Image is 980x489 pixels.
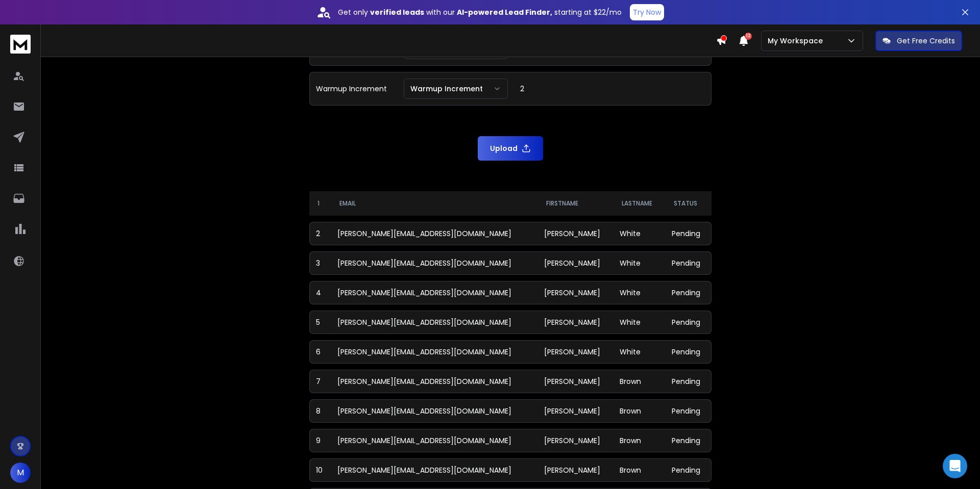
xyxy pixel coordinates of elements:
[538,340,614,364] td: [PERSON_NAME]
[309,311,331,334] td: 5
[614,340,666,364] td: White
[538,222,614,245] td: [PERSON_NAME]
[745,33,752,40] span: 12
[614,399,666,423] td: Brown
[672,228,705,239] div: Pending
[538,191,614,216] th: FirstName
[331,222,538,245] td: [PERSON_NAME][EMAIL_ADDRESS][DOMAIN_NAME]
[309,399,331,423] td: 8
[331,311,538,334] td: [PERSON_NAME][EMAIL_ADDRESS][DOMAIN_NAME]
[309,458,331,482] td: 10
[370,7,424,17] strong: verified leads
[630,4,664,20] button: Try Now
[614,191,666,216] th: LastName
[10,35,31,54] img: logo
[538,281,614,304] td: [PERSON_NAME]
[538,399,614,423] td: [PERSON_NAME]
[338,7,622,17] p: Get only with our starting at $22/mo
[672,376,705,387] div: Pending
[672,435,705,446] div: Pending
[875,31,962,51] button: Get Free Credits
[331,429,538,452] td: [PERSON_NAME][EMAIL_ADDRESS][DOMAIN_NAME]
[10,462,31,483] button: M
[614,458,666,482] td: Brown
[331,458,538,482] td: [PERSON_NAME][EMAIL_ADDRESS][DOMAIN_NAME]
[897,36,955,46] p: Get Free Credits
[614,429,666,452] td: Brown
[768,36,827,46] p: My Workspace
[457,7,552,17] strong: AI-powered Lead Finder,
[633,7,661,17] p: Try Now
[309,72,398,106] td: Warmup Increment
[331,191,538,216] th: Email
[943,454,967,478] div: Open Intercom Messenger
[672,347,705,357] div: Pending
[538,251,614,275] td: [PERSON_NAME]
[331,281,538,304] td: [PERSON_NAME][EMAIL_ADDRESS][DOMAIN_NAME]
[309,222,331,245] td: 2
[614,370,666,393] td: Brown
[520,84,705,94] div: 2
[672,406,705,416] div: Pending
[490,143,518,153] p: Upload
[672,465,705,475] div: Pending
[672,317,705,327] div: Pending
[309,340,331,364] td: 6
[309,251,331,275] td: 3
[404,79,508,99] button: Warmup Increment
[538,370,614,393] td: [PERSON_NAME]
[331,340,538,364] td: [PERSON_NAME][EMAIL_ADDRESS][DOMAIN_NAME]
[331,370,538,393] td: [PERSON_NAME][EMAIL_ADDRESS][DOMAIN_NAME]
[666,191,712,216] th: Status
[309,191,331,216] th: 1
[331,399,538,423] td: [PERSON_NAME][EMAIL_ADDRESS][DOMAIN_NAME]
[614,311,666,334] td: White
[478,136,543,161] button: Upload
[538,429,614,452] td: [PERSON_NAME]
[309,370,331,393] td: 7
[614,251,666,275] td: White
[672,288,705,298] div: Pending
[309,429,331,452] td: 9
[309,281,331,304] td: 4
[538,311,614,334] td: [PERSON_NAME]
[614,222,666,245] td: White
[614,281,666,304] td: White
[331,251,538,275] td: [PERSON_NAME][EMAIL_ADDRESS][DOMAIN_NAME]
[672,258,705,268] div: Pending
[538,458,614,482] td: [PERSON_NAME]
